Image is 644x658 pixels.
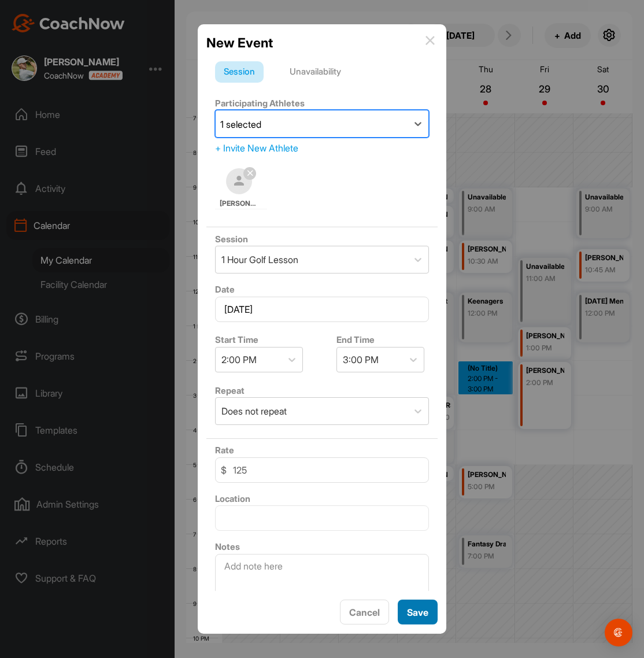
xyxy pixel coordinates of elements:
button: Save [398,600,438,624]
div: 2:00 PM [221,353,257,367]
label: Start Time [215,334,258,345]
label: End Time [336,334,375,345]
span: [PERSON_NAME] [220,198,259,209]
label: Date [215,284,235,295]
div: Does not repeat [221,404,287,418]
div: Open Intercom Messenger [605,619,632,646]
div: 1 Hour Golf Lesson [221,253,298,267]
div: 1 selected [220,117,261,131]
label: Location [215,493,250,504]
label: Repeat [215,385,245,396]
label: Rate [215,445,234,456]
input: 0 [215,457,429,483]
img: info [425,36,435,45]
span: $ [221,463,227,477]
input: Select Date [215,297,429,322]
button: Cancel [340,600,389,624]
div: Unavailability [281,61,350,83]
img: default-ef6cabf814de5a2bf16c804365e32c732080f9872bdf737d349900a9daf73cf9.png [226,168,252,194]
h2: New Event [206,33,273,53]
div: Session [215,61,264,83]
label: Notes [215,541,240,552]
label: Session [215,234,248,245]
div: 3:00 PM [343,353,379,367]
div: + Invite New Athlete [215,141,429,155]
label: Participating Athletes [215,98,305,109]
